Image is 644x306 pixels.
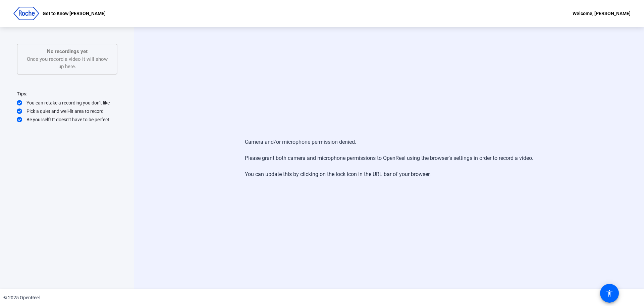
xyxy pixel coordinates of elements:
[24,48,110,71] div: Once you record a video it will show up here.
[13,7,39,20] img: OpenReel logo
[17,108,117,115] div: Pick a quiet and well-lit area to record
[17,116,117,123] div: Be yourself! It doesn’t have to be perfect
[573,9,631,17] div: Welcome, [PERSON_NAME]
[17,99,117,106] div: You can retake a recording you don’t like
[245,131,533,185] div: Camera and/or microphone permission denied. Please grant both camera and microphone permissions t...
[43,9,106,17] p: Get to Know [PERSON_NAME]
[17,90,117,98] div: Tips:
[24,48,110,55] p: No recordings yet
[605,289,613,297] mat-icon: accessibility
[3,294,40,301] div: © 2025 OpenReel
